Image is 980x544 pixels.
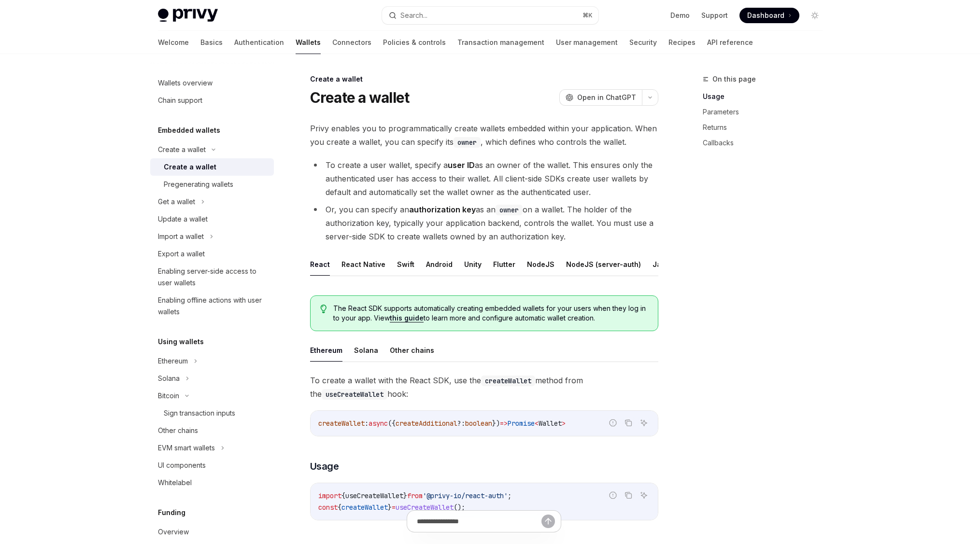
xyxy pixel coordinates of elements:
button: Report incorrect code [607,489,619,502]
a: Callbacks [703,135,830,151]
a: Authentication [234,31,284,54]
button: Import a wallet [150,228,274,245]
span: Usage [310,460,339,473]
button: Send message [541,515,555,528]
span: createAdditional [396,419,457,428]
span: ; [508,491,511,500]
a: Connectors [332,31,371,54]
a: Other chains [150,422,274,439]
a: API reference [707,31,753,54]
div: Chain support [158,95,202,106]
code: owner [454,137,481,148]
span: createWallet [341,503,388,512]
div: Solana [158,373,180,384]
button: Bitcoin [150,387,274,405]
a: Transaction management [457,31,544,54]
a: Update a wallet [150,210,274,228]
button: Swift [397,253,414,276]
button: Get a wallet [150,193,274,210]
button: Unity [464,253,482,276]
a: Pregenerating wallets [150,176,274,193]
button: Create a wallet [150,141,274,158]
a: Policies & controls [383,31,446,54]
div: Get a wallet [158,196,195,208]
button: NodeJS (server-auth) [566,253,641,276]
div: Wallets overview [158,77,213,89]
svg: Tip [320,305,327,313]
button: NodeJS [527,253,554,276]
a: this guide [390,314,424,322]
button: Android [426,253,453,276]
span: Privy enables you to programmatically create wallets embedded within your application. When you c... [310,122,658,149]
code: owner [496,205,523,215]
span: '@privy-io/react-auth' [423,491,508,500]
span: useCreateWallet [345,491,403,500]
input: Ask a question... [417,511,541,532]
div: UI components [158,460,206,471]
div: Create a wallet [164,161,216,173]
button: Ethereum [310,339,342,362]
div: Ethereum [158,355,188,367]
span: Wallet [539,419,562,428]
span: ?: [457,419,465,428]
span: > [562,419,566,428]
a: Demo [670,11,690,20]
button: EVM smart wallets [150,439,274,457]
a: Create a wallet [150,158,274,176]
span: => [500,419,508,428]
span: import [318,491,341,500]
div: Bitcoin [158,390,179,402]
span: boolean [465,419,492,428]
li: Or, you can specify an as an on a wallet. The holder of the authorization key, typically your app... [310,203,658,243]
a: Chain support [150,92,274,109]
div: Search... [400,10,427,21]
div: Pregenerating wallets [164,179,233,190]
span: async [369,419,388,428]
a: Enabling server-side access to user wallets [150,263,274,292]
span: useCreateWallet [396,503,454,512]
a: Basics [200,31,223,54]
div: Sign transaction inputs [164,407,235,419]
a: Whitelabel [150,474,274,491]
div: Overview [158,526,189,538]
span: The React SDK supports automatically creating embedded wallets for your users when they log in to... [333,304,648,323]
span: createWallet [318,419,365,428]
a: User management [556,31,618,54]
div: Enabling server-side access to user wallets [158,265,268,289]
h5: Embedded wallets [158,125,220,136]
h5: Using wallets [158,336,204,348]
span: ({ [388,419,396,428]
span: ⌘ K [582,12,593,19]
button: Ask AI [638,489,650,502]
button: Toggle dark mode [807,8,823,23]
span: : [365,419,369,428]
a: Welcome [158,31,189,54]
button: Other chains [390,339,434,362]
span: const [318,503,338,512]
a: Returns [703,120,830,135]
a: Wallets [296,31,321,54]
button: Ethereum [150,352,274,370]
span: { [338,503,341,512]
a: Security [629,31,657,54]
button: React [310,253,330,276]
div: Export a wallet [158,248,205,260]
span: } [388,503,392,512]
a: Wallets overview [150,74,274,92]
button: Search...⌘K [382,7,598,24]
span: }) [492,419,500,428]
li: To create a user wallet, specify a as an owner of the wallet. This ensures only the authenticated... [310,158,658,199]
span: = [392,503,396,512]
button: Java [653,253,669,276]
span: Dashboard [747,11,784,20]
button: Report incorrect code [607,417,619,429]
div: Import a wallet [158,231,204,242]
span: Open in ChatGPT [577,93,636,102]
div: Update a wallet [158,213,208,225]
span: Promise [508,419,535,428]
button: Solana [354,339,378,362]
span: To create a wallet with the React SDK, use the method from the hook: [310,374,658,401]
a: Sign transaction inputs [150,405,274,422]
a: UI components [150,457,274,474]
div: EVM smart wallets [158,442,215,454]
